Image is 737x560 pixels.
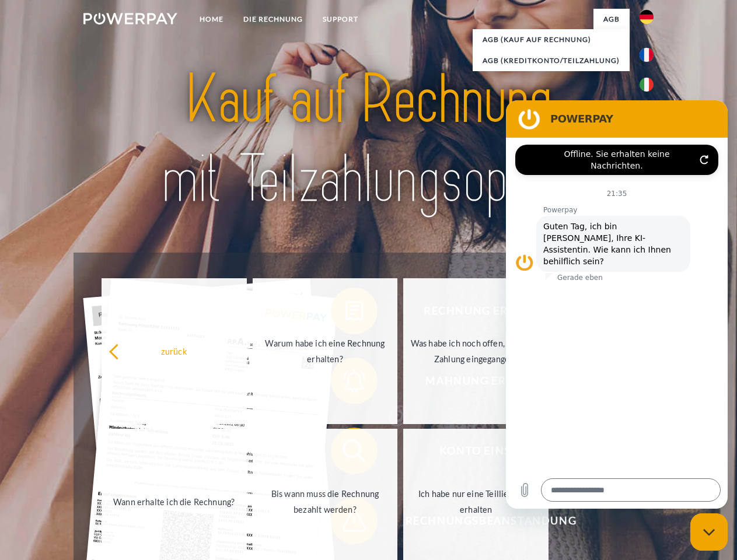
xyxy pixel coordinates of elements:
[593,9,630,30] a: agb
[109,343,240,359] div: zurück
[690,513,728,551] iframe: Schaltfläche zum Öffnen des Messaging-Fensters; Konversation läuft
[190,9,233,30] a: Home
[109,494,240,509] div: Wann erhalte ich die Rechnung?
[640,78,654,92] img: it
[233,9,313,30] a: DIE RECHNUNG
[640,10,654,24] img: de
[410,486,542,517] div: Ich habe nur eine Teillieferung erhalten
[640,48,654,62] img: fr
[260,486,391,517] div: Bis wann muss die Rechnung bezahlt werden?
[111,56,626,223] img: title-powerpay_de.svg
[403,278,549,424] a: Was habe ich noch offen, ist meine Zahlung eingegangen?
[83,13,177,24] img: logo-powerpay-white.svg
[473,29,630,50] a: AGB (Kauf auf Rechnung)
[313,9,368,30] a: SUPPORT
[473,50,630,71] a: AGB (Kreditkonto/Teilzahlung)
[506,100,728,509] iframe: Messaging-Fenster
[260,335,391,367] div: Warum habe ich eine Rechnung erhalten?
[410,335,542,367] div: Was habe ich noch offen, ist meine Zahlung eingegangen?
